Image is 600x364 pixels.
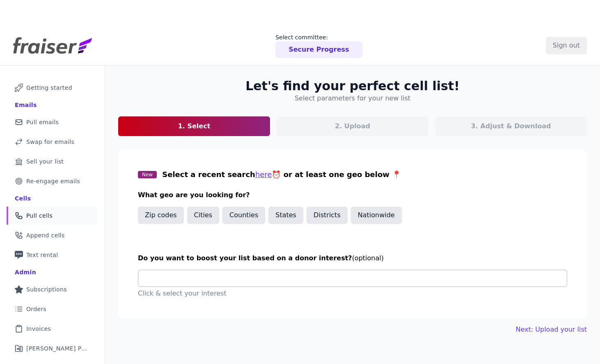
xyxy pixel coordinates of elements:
span: Sell your list [26,157,64,166]
a: Invoices [7,320,98,338]
span: New [138,171,157,178]
span: Orders [26,305,46,313]
span: Swap for emails [26,138,74,146]
button: States [268,207,303,224]
p: 3. Adjust & Download [471,121,551,131]
p: Click & select your interest [138,289,567,298]
button: Counties [222,207,265,224]
h2: Let's find your perfect cell list! [245,79,460,93]
a: Orders [7,300,98,318]
img: Fraiser Logo [13,37,92,54]
a: Text rental [7,246,98,264]
span: Re-engage emails [26,177,80,185]
span: Subscriptions [26,285,67,293]
a: Sell your list [7,152,98,171]
a: Re-engage emails [7,172,98,190]
button: Cities [187,207,220,224]
span: Invoices [26,325,51,333]
p: Secure Progress [289,45,349,55]
span: Pull emails [26,118,59,126]
a: Getting started [7,79,98,97]
button: Zip codes [138,207,184,224]
div: Cells [15,194,31,202]
span: [PERSON_NAME] Performance [26,344,88,353]
div: Emails [15,101,37,109]
a: 1. Select [118,116,270,136]
span: Append cells [26,231,65,239]
a: Subscriptions [7,280,98,298]
button: here [255,169,272,180]
button: Districts [307,207,348,224]
input: Sign out [546,37,587,54]
p: 2. Upload [335,121,370,131]
a: Pull emails [7,113,98,131]
a: Append cells [7,226,98,244]
button: Next: Upload your list [516,325,587,334]
span: Do you want to boost your list based on a donor interest? [138,254,352,262]
a: Pull cells [7,207,98,225]
div: Admin [15,268,36,276]
a: [PERSON_NAME] Performance [7,339,98,357]
h3: What geo are you looking for? [138,190,567,200]
h4: Select parameters for your new list [295,93,410,103]
p: 1. Select [178,121,211,131]
span: Getting started [26,84,72,92]
a: Select committee: Secure Progress [275,33,362,58]
span: (optional) [352,254,384,262]
span: Text rental [26,251,58,259]
button: Nationwide [351,207,402,224]
span: Select a recent search ⏰ or at least one geo below 📍 [162,170,401,179]
p: Select committee: [275,33,362,41]
a: Swap for emails [7,133,98,151]
span: Pull cells [26,212,53,220]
